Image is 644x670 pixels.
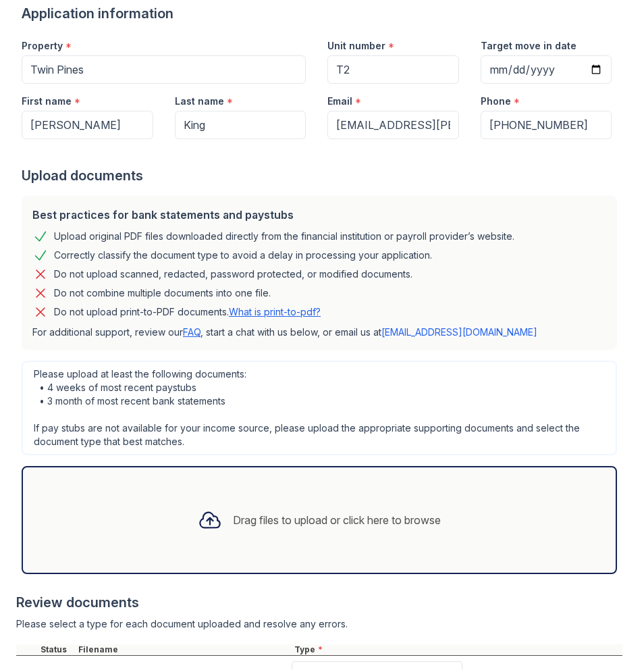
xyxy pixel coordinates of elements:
div: Application information [22,4,622,23]
div: Upload documents [22,166,622,185]
p: For additional support, review our , start a chat with us below, or email us at [32,326,606,339]
div: Drag files to upload or click here to browse [233,512,441,528]
label: Last name [175,95,224,108]
p: Do not upload print-to-PDF documents. [54,305,321,319]
label: Property [22,39,63,53]
a: [EMAIL_ADDRESS][DOMAIN_NAME] [381,326,537,338]
div: Please upload at least the following documents: • 4 weeks of most recent paystubs • 3 month of mo... [22,361,617,455]
a: FAQ [183,326,200,338]
div: Upload original PDF files downloaded directly from the financial institution or payroll provider’... [54,228,514,244]
a: What is print-to-pdf? [229,306,321,317]
div: Please select a type for each document uploaded and resolve any errors. [16,617,622,631]
div: Do not upload scanned, redacted, password protected, or modified documents. [54,266,412,282]
div: Filename [76,644,292,655]
label: Unit number [327,39,385,53]
label: Target move in date [481,39,576,53]
div: Review documents [16,593,622,612]
label: Phone [481,95,511,108]
label: Email [327,95,352,108]
div: Type [292,644,622,655]
label: First name [22,95,72,108]
div: Correctly classify the document type to avoid a delay in processing your application. [54,247,432,263]
div: Status [38,644,76,655]
div: Do not combine multiple documents into one file. [54,285,271,301]
div: Best practices for bank statements and paystubs [32,207,606,223]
